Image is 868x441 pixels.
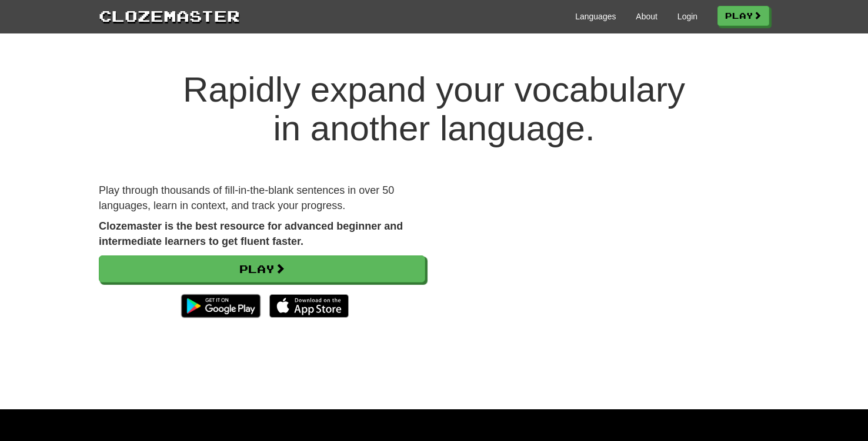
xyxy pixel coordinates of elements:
a: Play [99,255,425,282]
a: About [636,11,657,22]
strong: Clozemaster is the best resource for advanced beginner and intermediate learners to get fluent fa... [99,220,403,247]
a: Clozemaster [99,5,240,26]
a: Login [677,11,697,22]
img: Download_on_the_App_Store_Badge_US-UK_135x40-25178aeef6eb6b83b96f5f2d004eda3bffbb37122de64afbaef7... [269,294,349,318]
img: Get it on Google Play [175,288,266,324]
a: Play [717,6,769,26]
a: Languages [575,11,616,22]
p: Play through thousands of fill-in-the-blank sentences in over 50 languages, learn in context, and... [99,183,425,213]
